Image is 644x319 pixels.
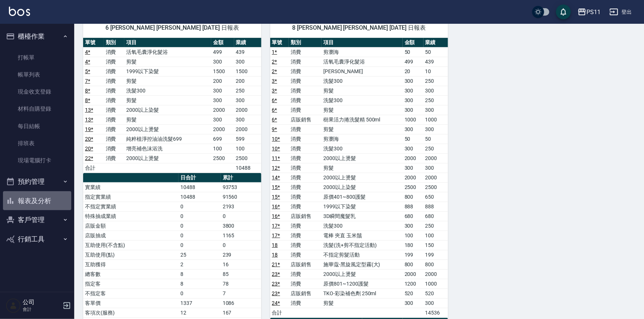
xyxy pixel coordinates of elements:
[403,182,424,192] td: 2500
[234,95,261,105] td: 300
[289,202,321,211] td: 消費
[124,105,211,115] td: 2000以上染髮
[403,192,424,202] td: 800
[289,86,321,95] td: 消費
[424,38,448,48] th: 業績
[289,144,321,153] td: 消費
[179,289,220,298] td: 0
[83,260,179,269] td: 互助獲得
[424,66,448,76] td: 10
[403,57,424,66] td: 499
[424,95,448,105] td: 250
[403,211,424,221] td: 680
[234,38,261,48] th: 業績
[403,269,424,279] td: 2000
[424,298,448,308] td: 300
[321,86,402,95] td: 剪髮
[234,66,261,76] td: 1500
[321,95,402,105] td: 洗髮300
[3,49,71,66] a: 打帳單
[23,299,61,306] h5: 公司
[321,173,402,182] td: 2000以上燙髮
[403,134,424,144] td: 50
[321,163,402,173] td: 剪髮
[83,221,179,231] td: 店販金額
[83,240,179,250] td: 互助使用(不含點)
[211,124,234,134] td: 2000
[424,76,448,86] td: 250
[424,260,448,269] td: 800
[221,260,261,269] td: 16
[234,86,261,95] td: 250
[403,38,424,48] th: 金額
[424,173,448,182] td: 2000
[424,250,448,260] td: 199
[270,38,448,318] table: a dense table
[424,86,448,95] td: 300
[211,134,234,144] td: 699
[403,298,424,308] td: 300
[221,221,261,231] td: 3800
[321,250,402,260] td: 不指定剪髮活動
[83,269,179,279] td: 總客數
[3,118,71,135] a: 每日結帳
[221,250,261,260] td: 239
[321,202,402,211] td: 1999以下染髮
[289,124,321,134] td: 消費
[124,47,211,57] td: 活氧毛囊淨化髮浴
[403,240,424,250] td: 180
[211,76,234,86] td: 200
[424,153,448,163] td: 2000
[270,308,289,318] td: 合計
[179,298,220,308] td: 1337
[124,95,211,105] td: 剪髮
[104,144,125,153] td: 消費
[179,279,220,289] td: 8
[211,153,234,163] td: 2500
[104,47,125,57] td: 消費
[321,211,402,221] td: 3D瞬間魔髮乳
[179,260,220,269] td: 2
[289,240,321,250] td: 消費
[211,38,234,48] th: 金額
[221,240,261,250] td: 0
[221,211,261,221] td: 0
[92,24,252,32] span: 6 [PERSON_NAME] [PERSON_NAME] [DATE] 日報表
[83,38,261,173] table: a dense table
[124,86,211,95] td: 洗髮300
[211,86,234,95] td: 300
[179,221,220,231] td: 0
[289,192,321,202] td: 消費
[424,144,448,153] td: 250
[289,76,321,86] td: 消費
[321,38,402,48] th: 項目
[424,221,448,231] td: 250
[179,192,220,202] td: 10488
[424,240,448,250] td: 150
[83,250,179,260] td: 互助使用(點)
[321,105,402,115] td: 剪髮
[289,153,321,163] td: 消費
[424,163,448,173] td: 300
[234,115,261,124] td: 300
[289,269,321,279] td: 消費
[124,76,211,86] td: 剪髮
[221,202,261,211] td: 2193
[83,163,104,173] td: 合計
[83,202,179,211] td: 不指定實業績
[321,289,402,298] td: TKO-彩染補色劑 250ml
[179,240,220,250] td: 0
[289,134,321,144] td: 消費
[179,173,220,183] th: 日合計
[424,182,448,192] td: 2500
[403,250,424,260] td: 199
[321,57,402,66] td: 活氧毛囊淨化髮浴
[321,269,402,279] td: 2000以上燙髮
[9,7,30,16] img: Logo
[321,124,402,134] td: 剪髮
[179,202,220,211] td: 0
[179,308,220,318] td: 12
[289,47,321,57] td: 消費
[403,173,424,182] td: 2000
[424,124,448,134] td: 300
